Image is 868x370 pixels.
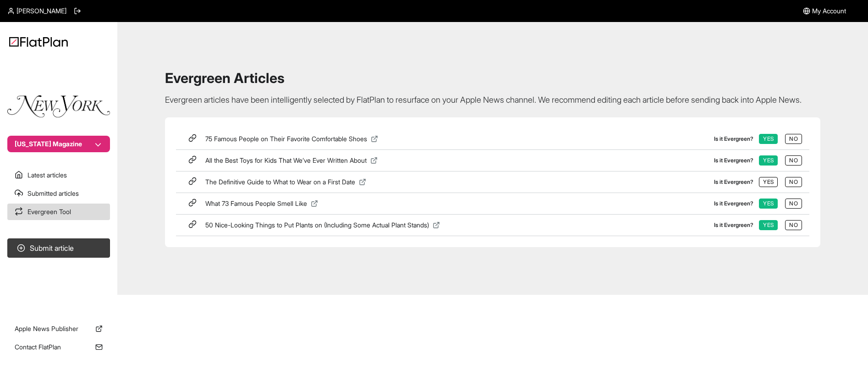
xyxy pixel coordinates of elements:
span: 75 Famous People on Their Favorite Comfortable Shoes [205,135,367,143]
label: Is it Evergreen? [714,201,753,206]
img: Publication Logo [7,95,110,117]
span: The Definitive Guide to What to Wear on a First Date [205,178,355,186]
span: My Account [812,6,846,16]
a: [PERSON_NAME] [7,6,66,16]
span: 50 Nice-Looking Things to Put Plants on (Including Some Actual Plant Stands) [205,221,429,229]
button: [US_STATE] Magazine [7,136,110,152]
label: Is it Evergreen? [714,222,753,228]
button: Yes [759,177,778,187]
button: No [785,177,802,187]
label: Is it Evergreen? [714,158,753,163]
button: Yes [759,199,778,209]
button: No [785,199,802,209]
span: All the Best Toys for Kids That We’ve Ever Written About [205,156,367,164]
button: Yes [759,155,778,166]
button: Submit article [7,238,110,258]
a: Evergreen Tool [7,204,110,220]
a: Latest articles [7,167,110,183]
button: Yes [759,220,778,230]
span: What 73 Famous People Smell Like [205,199,307,207]
button: No [785,134,802,144]
p: Evergreen articles have been intelligently selected by FlatPlan to resurface on your Apple News c... [165,94,820,106]
a: Submitted articles [7,185,110,202]
h1: Evergreen Articles [165,70,820,86]
a: Apple News Publisher [7,320,110,337]
button: Yes [759,134,778,144]
img: Logo [9,37,68,47]
span: [PERSON_NAME] [16,6,66,16]
a: Contact FlatPlan [7,339,110,355]
button: No [785,155,802,166]
label: Is it Evergreen? [714,179,753,185]
button: No [785,220,802,230]
label: Is it Evergreen? [714,136,753,142]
